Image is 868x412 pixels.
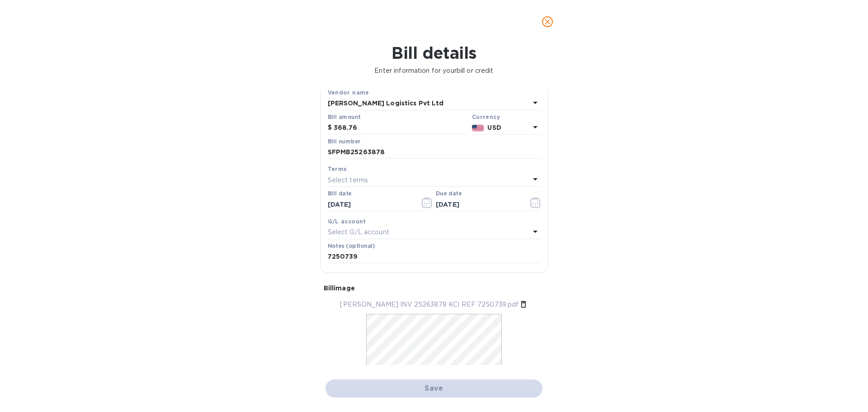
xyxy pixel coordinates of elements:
[328,114,360,120] label: Bill amount
[7,66,861,76] p: Enter information for your bill or credit
[436,198,521,211] input: Due date
[328,99,444,107] b: [PERSON_NAME] Logistics Pvt Ltd
[328,146,541,159] input: Enter bill number
[328,243,375,249] label: Notes (optional)
[328,191,352,197] label: Bill date
[472,114,500,120] b: Currency
[334,121,468,135] input: $ Enter bill amount
[328,218,366,225] b: G/L account
[472,125,484,131] img: USD
[487,124,501,131] b: USD
[328,175,368,185] p: Select terms
[436,191,462,197] label: Due date
[340,300,519,309] p: [PERSON_NAME] INV 25263878 KCI REF 7250739.pdf
[7,43,861,62] h1: Bill details
[328,139,360,144] label: Bill number
[328,227,389,237] p: Select G/L account
[328,198,413,211] input: Select date
[328,166,347,172] b: Terms
[328,121,334,135] div: $
[537,11,558,33] button: close
[328,250,541,264] input: Enter notes
[328,89,369,96] b: Vendor name
[324,284,545,293] p: Bill image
